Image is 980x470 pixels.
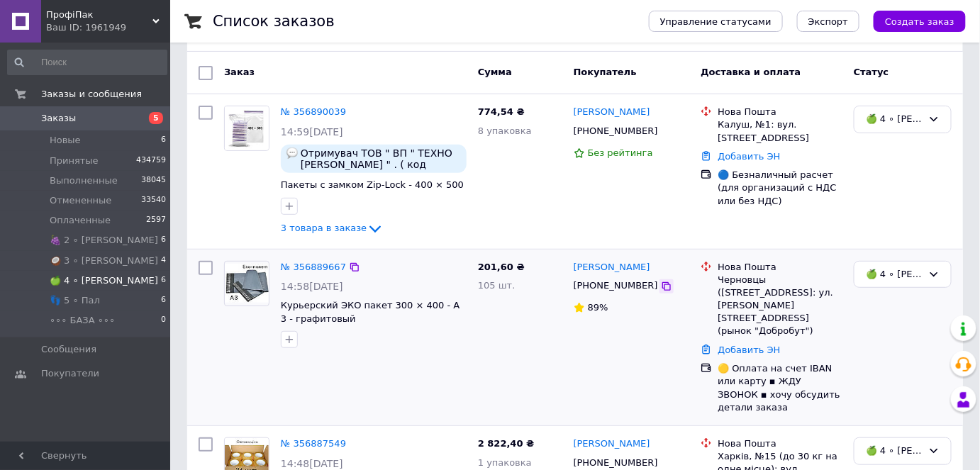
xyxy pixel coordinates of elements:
a: Добавить ЭН [718,345,780,355]
a: № 356887549 [281,438,346,449]
span: Отримувач ТОВ " ВП " ТЕХНО [PERSON_NAME] " . ( код ЄДРПОУ 45209117). Представник [PERSON_NAME] ( ... [301,147,461,170]
span: [PHONE_NUMBER] [574,457,658,468]
span: 6 [161,294,166,307]
span: 2 822,40 ₴ [478,438,534,449]
a: Пакеты с замком Zip-Lock - 400 × 500 [281,179,464,190]
span: 6 [161,134,166,147]
a: Фото товару [224,261,269,306]
span: Принятые [50,155,99,167]
div: Черновцы ([STREET_ADDRESS]: ул. [PERSON_NAME][STREET_ADDRESS] (рынок "Добробут") [718,274,842,338]
span: 👣 5 ∘ Пал [50,294,100,307]
a: № 356889667 [281,262,346,272]
div: Нова Пошта [718,437,842,450]
h1: Список заказов [213,13,335,30]
a: Курьерский ЭКО пакет 300 × 400 - А 3 - графитовый [281,300,460,324]
span: 5 [149,112,163,124]
button: Управление статусами [649,11,783,32]
span: Экспорт [808,16,848,27]
span: 🍏 4 ∘ [PERSON_NAME] [50,274,158,287]
span: Доставка и оплата [701,67,801,77]
span: 38045 [141,174,166,187]
div: Калуш, №1: вул. [STREET_ADDRESS] [718,118,842,144]
button: Создать заказ [874,11,966,32]
span: 0 [161,314,166,327]
img: Фото товару [225,106,269,150]
span: [PHONE_NUMBER] [574,280,658,291]
span: 6 [161,274,166,287]
span: Сумма [478,67,512,77]
div: Нова Пошта [718,106,842,118]
img: :speech_balloon: [286,147,298,159]
a: [PERSON_NAME] [574,261,650,274]
span: Покупатели [41,367,99,380]
a: Добавить ЭН [718,151,780,162]
span: [PHONE_NUMBER] [574,125,658,136]
a: Создать заказ [859,16,966,26]
span: Статус [854,67,889,77]
span: 4 [161,254,166,267]
span: 2597 [146,214,166,227]
span: 6 [161,234,166,247]
a: 3 товара в заказе [281,223,384,233]
span: 🥥 3 ∘ [PERSON_NAME] [50,254,158,267]
a: [PERSON_NAME] [574,106,650,119]
span: Отмененные [50,194,111,207]
span: Заказы [41,112,76,125]
span: ∘∘∘ БАЗА ∘∘∘ [50,314,115,327]
span: 89% [588,302,608,313]
span: Управление статусами [660,16,772,27]
div: Ваш ID: 1961949 [46,21,170,34]
span: Оплаченные [50,214,111,227]
span: 14:48[DATE] [281,458,343,469]
span: 14:58[DATE] [281,281,343,292]
a: Фото товару [224,106,269,151]
img: Фото товару [225,264,269,303]
span: Покупатель [574,67,637,77]
span: 774,54 ₴ [478,106,525,117]
span: 3 товара в заказе [281,223,367,233]
span: 434759 [136,155,166,167]
a: № 356890039 [281,106,346,117]
input: Поиск [7,50,167,75]
span: 1 упаковка [478,457,532,468]
div: 🍏 4 ∘ Таня [866,444,923,459]
span: Создать заказ [885,16,954,27]
span: 33540 [141,194,166,207]
div: Нова Пошта [718,261,842,274]
span: Заказ [224,67,255,77]
span: Выполненные [50,174,118,187]
span: 🍇 2 ∘ [PERSON_NAME] [50,234,158,247]
div: 🟡 Оплата на счет IBAN или карту ▪ ЖДУ ЗВОНОК ▪ хочу обсудить детали заказа [718,362,842,414]
div: 🍏 4 ∘ Таня [866,267,923,282]
span: 201,60 ₴ [478,262,525,272]
span: Новые [50,134,81,147]
span: 14:59[DATE] [281,126,343,138]
span: Сообщения [41,343,96,356]
span: ПрофіПак [46,9,152,21]
button: Экспорт [797,11,859,32]
div: 🔵 Безналичный расчет (для организаций с НДС или без НДС) [718,169,842,208]
span: Без рейтинга [588,147,653,158]
span: Заказы и сообщения [41,88,142,101]
span: 105 шт. [478,280,516,291]
a: [PERSON_NAME] [574,437,650,451]
div: 🍏 4 ∘ Таня [866,112,923,127]
span: 8 упаковка [478,125,532,136]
